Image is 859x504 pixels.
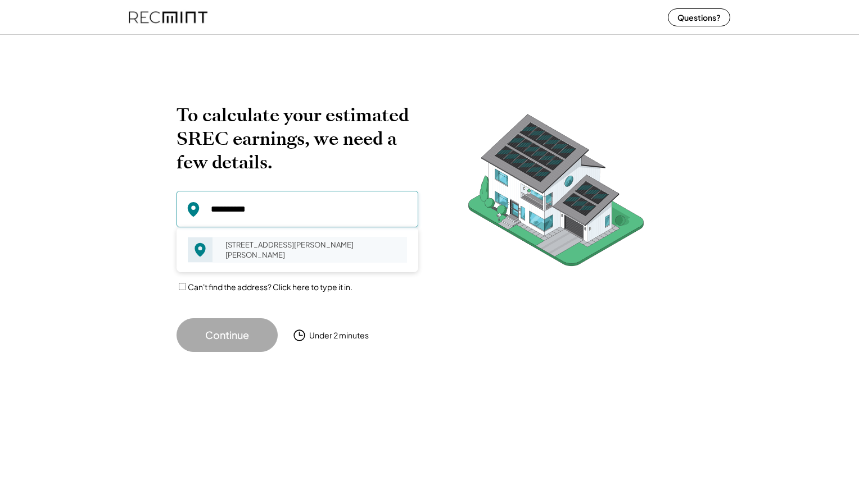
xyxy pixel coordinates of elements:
button: Continue [177,318,278,352]
img: RecMintArtboard%207.png [446,103,666,283]
div: [STREET_ADDRESS][PERSON_NAME][PERSON_NAME] [218,237,407,263]
button: Questions? [668,8,730,26]
label: Can't find the address? Click here to type it in. [188,282,352,292]
h2: To calculate your estimated SREC earnings, we need a few details. [177,103,418,174]
img: recmint-logotype%403x%20%281%29.jpeg [129,2,207,32]
div: Under 2 minutes [309,330,369,341]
